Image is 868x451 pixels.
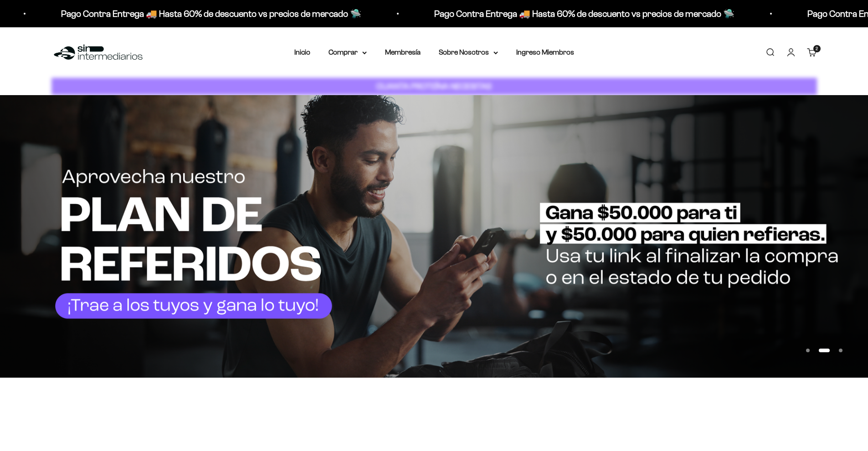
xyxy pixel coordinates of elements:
span: 2 [816,46,818,51]
a: Ingreso Miembros [516,48,574,56]
p: Pago Contra Entrega 🚚 Hasta 60% de descuento vs precios de mercado 🛸 [432,6,733,21]
a: Inicio [294,48,310,56]
summary: Sobre Nosotros [439,46,498,58]
a: Membresía [385,48,421,56]
summary: Comprar [329,46,367,58]
strong: CUANTA PROTEÍNA NECESITAS [376,81,492,91]
p: Pago Contra Entrega 🚚 Hasta 60% de descuento vs precios de mercado 🛸 [59,6,360,21]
